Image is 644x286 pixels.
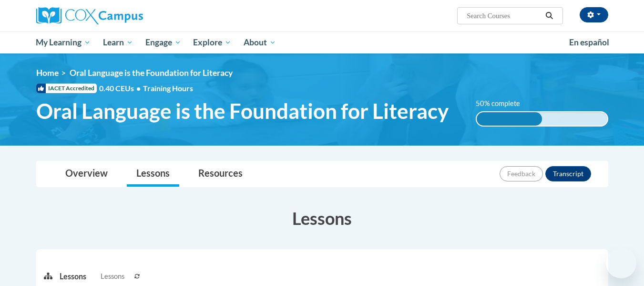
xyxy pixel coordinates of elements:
span: My Learning [36,37,91,48]
span: IACET Accredited [36,84,97,93]
h3: Lessons [36,206,608,230]
button: Transcript [545,166,591,181]
p: Lessons [60,271,86,282]
button: Feedback [500,166,543,181]
a: En español [563,32,615,53]
span: • [136,84,141,93]
span: En español [569,37,609,47]
span: Training Hours [143,84,193,93]
span: Oral Language is the Foundation for Literacy [70,68,233,78]
span: Lessons [101,271,124,282]
span: Oral Language is the Foundation for Literacy [36,98,449,124]
label: 50% complete [476,98,531,109]
div: 50% complete [477,112,542,126]
button: Account Settings [580,7,608,22]
span: About [244,37,276,48]
a: Overview [56,161,117,187]
iframe: Button to launch messaging window [606,248,636,278]
a: Cox Campus [36,7,217,24]
a: Lessons [127,161,179,187]
button: Search [542,10,556,21]
span: 0.40 CEUs [99,83,143,94]
span: Learn [103,37,133,48]
a: Explore [187,32,237,53]
input: Search Courses [466,10,542,21]
a: Home [36,68,59,78]
a: My Learning [30,32,97,53]
a: About [237,32,282,53]
img: Cox Campus [36,7,143,24]
a: Resources [189,161,252,187]
div: Main menu [22,32,623,53]
span: Engage [145,37,181,48]
a: Engage [139,32,187,53]
span: Explore [193,37,231,48]
a: Learn [97,32,139,53]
